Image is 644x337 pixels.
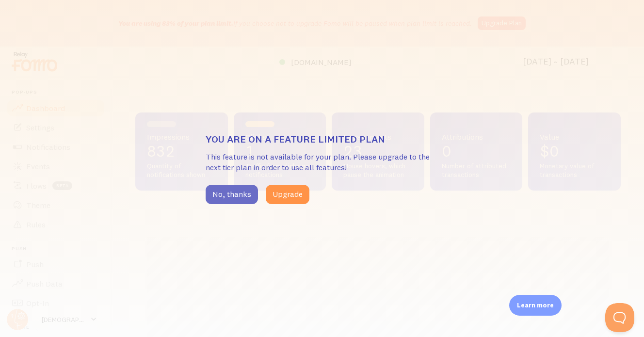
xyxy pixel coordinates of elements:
button: No, thanks [206,185,258,204]
iframe: Help Scout Beacon - Open [605,303,634,332]
p: Learn more [517,301,554,310]
button: Upgrade [266,185,309,204]
h3: You are on a feature limited plan [206,133,438,145]
div: Learn more [509,295,562,316]
p: This feature is not available for your plan. Please upgrade to the next tier plan in order to use... [206,151,438,174]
